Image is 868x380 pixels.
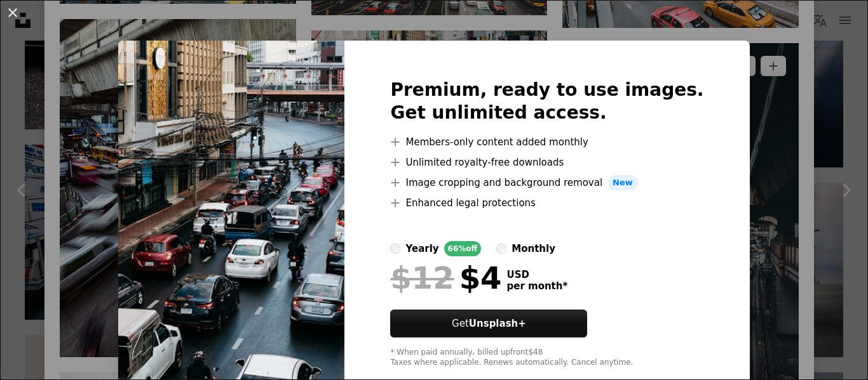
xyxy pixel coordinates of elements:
button: GetUnsplash+ [390,310,587,337]
span: $12 [390,261,454,294]
h2: Premium, ready to use images. Get unlimited access. [390,79,703,124]
li: Enhanced legal protections [390,195,703,211]
input: yearly66%off [390,244,400,254]
div: 66% off [444,241,482,256]
div: * When paid annually, billed upfront $48 Taxes where applicable. Renews automatically. Cancel any... [390,348,703,368]
li: Members-only content added monthly [390,134,703,150]
strong: Unsplash+ [469,318,526,329]
input: monthly [496,244,506,254]
li: Image cropping and background removal [390,175,703,190]
span: per month * [506,280,567,292]
span: USD [506,269,567,280]
li: Unlimited royalty-free downloads [390,155,703,170]
span: New [607,175,638,190]
div: monthly [512,241,555,256]
div: $4 [390,261,501,294]
div: yearly [405,241,438,256]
